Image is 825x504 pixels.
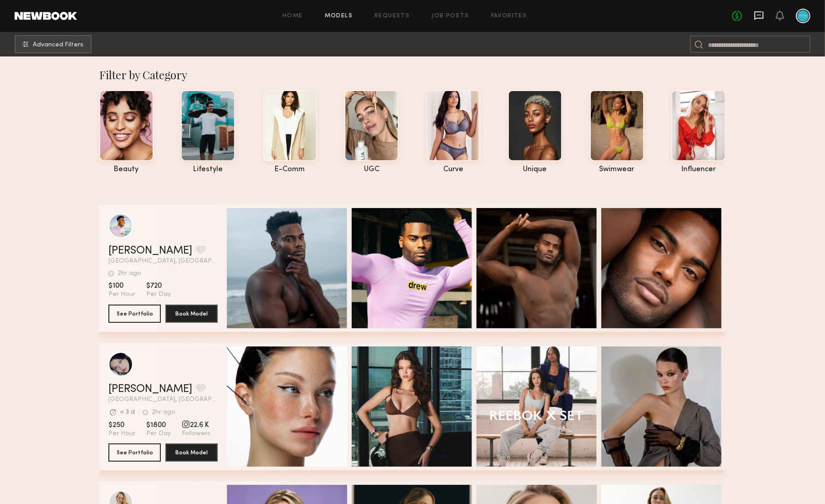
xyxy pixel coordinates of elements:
[146,290,171,299] span: Per Day
[108,305,161,323] button: See Portfolio
[181,166,235,173] div: lifestyle
[146,421,171,430] span: $1800
[374,13,410,19] a: Requests
[108,258,218,265] span: [GEOGRAPHIC_DATA], [GEOGRAPHIC_DATA]
[108,421,135,430] span: $250
[165,305,218,323] button: Book Model
[120,409,135,416] div: < 3 d
[671,166,726,173] div: influencer
[344,166,399,173] div: UGC
[108,397,218,403] span: [GEOGRAPHIC_DATA], [GEOGRAPHIC_DATA]
[590,166,644,173] div: swimwear
[426,166,481,173] div: curve
[118,270,141,277] div: 2hr ago
[282,13,303,19] a: Home
[508,166,562,173] div: unique
[108,384,192,395] a: [PERSON_NAME]
[182,421,210,430] span: 22.6 K
[431,13,469,19] a: Job Posts
[108,281,135,290] span: $100
[33,42,83,48] span: Advanced Filters
[152,409,175,416] div: 2hr ago
[263,166,317,173] div: e-comm
[491,13,527,19] a: Favorites
[99,67,726,82] div: Filter by Category
[99,166,154,173] div: beauty
[325,13,353,19] a: Models
[182,430,210,438] span: Followers
[15,35,92,53] button: Advanced Filters
[165,443,218,462] button: Book Model
[108,443,161,462] button: See Portfolio
[108,290,135,299] span: Per Hour
[146,281,171,290] span: $720
[108,245,192,256] a: [PERSON_NAME]
[108,430,135,438] span: Per Hour
[146,430,171,438] span: Per Day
